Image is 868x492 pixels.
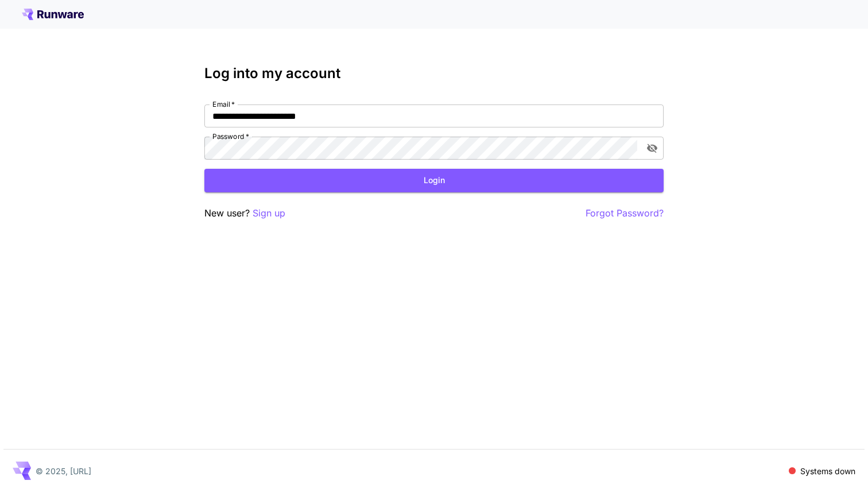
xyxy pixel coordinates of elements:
button: toggle password visibility [642,138,662,158]
label: Email [212,99,235,109]
h3: Log into my account [204,65,664,82]
p: © 2025, [URL] [36,465,91,477]
label: Password [212,131,249,141]
p: Systems down [800,465,855,477]
button: Forgot Password? [586,206,664,220]
button: Login [204,169,664,192]
button: Sign up [253,206,285,220]
p: New user? [204,206,285,220]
